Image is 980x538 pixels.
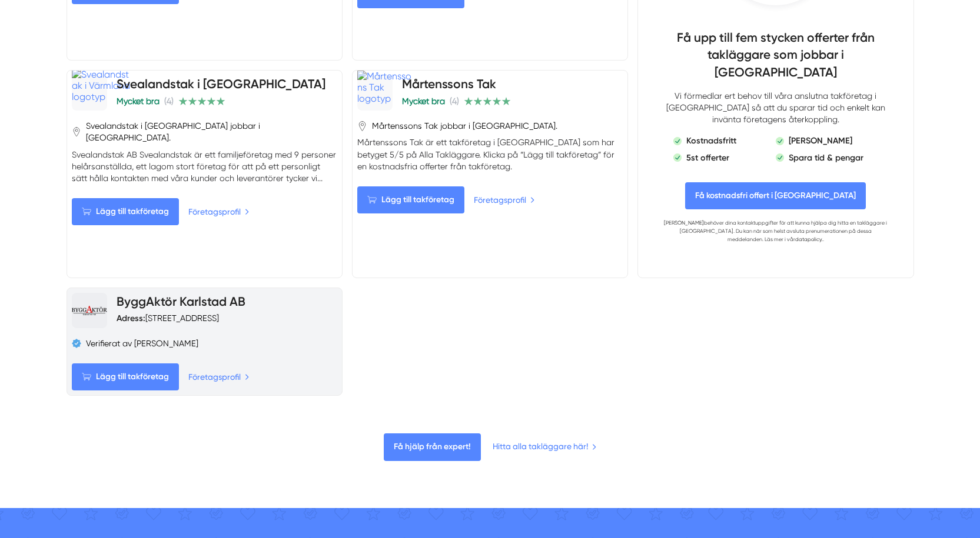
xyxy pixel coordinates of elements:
[164,96,174,106] span: (4)
[686,135,736,146] p: Kostnadsfritt
[662,219,889,243] p: behöver dina kontaktuppgifter för att kunna hjälpa dig hitta en takläggare i [GEOGRAPHIC_DATA]. D...
[357,136,623,172] p: Mårtenssons Tak är ett takföretag i [GEOGRAPHIC_DATA] som har betyget 5/5 på Alla Takläggare. Kli...
[86,120,337,143] span: Svealandstak i [GEOGRAPHIC_DATA] jobbar i [GEOGRAPHIC_DATA].
[72,198,179,225] : Lägg till takföretag
[493,440,597,453] a: Hitta alla takläggare här!
[789,135,852,146] p: [PERSON_NAME]
[86,337,198,349] span: Verifierat av [PERSON_NAME]
[357,71,411,116] img: Mårtenssons Tak logotyp
[662,29,889,90] h4: Få upp till fem stycken offerter från takläggare som jobbar i [GEOGRAPHIC_DATA]
[117,76,325,91] a: Svealandstak i [GEOGRAPHIC_DATA]
[72,149,337,184] p: Svealandstak AB Svealandstak är ett familjeföretag med 9 personer helårsanställda, ett lagom stor...
[664,220,704,226] a: [PERSON_NAME]
[662,90,889,125] p: Vi förmedlar ert behov till våra anslutna takföretag i [GEOGRAPHIC_DATA] så att du sparar tid och...
[450,96,459,106] span: (4)
[686,152,729,163] p: 5st offerter
[72,69,130,118] img: Svealandstak i Värmland logotyp
[402,76,496,91] a: Mårtenssons Tak
[789,152,863,163] p: Spara tid & pengar
[384,433,481,460] span: Få hjälp från expert!
[72,306,107,315] img: ByggAktör Karlstad AB logotyp
[795,236,823,242] a: datapolicy.
[72,127,81,137] svg: Pin / Karta
[188,370,250,383] a: Företagsprofil
[117,294,245,309] a: ByggAktör Karlstad AB
[72,363,179,390] : Lägg till takföretag
[357,186,464,213] : Lägg till takföretag
[372,120,557,132] span: Mårtenssons Tak jobbar i [GEOGRAPHIC_DATA].
[685,182,866,209] span: Få kostnadsfri offert i Värmlands län
[188,205,250,218] a: Företagsprofil
[117,313,145,323] strong: Adress:
[117,96,160,106] span: Mycket bra
[474,193,535,206] a: Företagsprofil
[357,121,367,131] svg: Pin / Karta
[117,312,219,324] div: [STREET_ADDRESS]
[402,96,445,106] span: Mycket bra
